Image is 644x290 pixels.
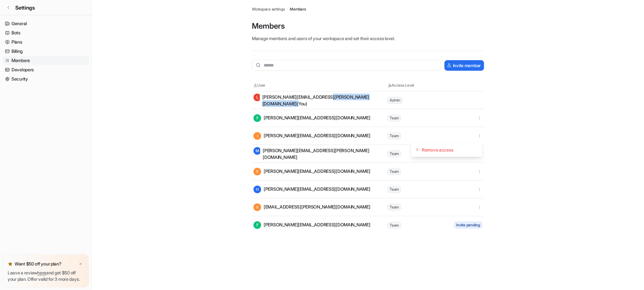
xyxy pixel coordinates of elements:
[3,38,89,46] a: Plans
[3,19,89,28] a: General
[253,168,370,175] div: [PERSON_NAME][EMAIL_ADDRESS][DOMAIN_NAME]
[37,270,46,275] a: here
[253,132,370,140] div: [PERSON_NAME][EMAIL_ADDRESS][DOMAIN_NAME]
[387,186,401,193] span: Team
[253,203,261,211] span: S
[253,221,261,229] span: F
[3,28,89,37] a: Bots
[387,83,392,87] img: Access Level
[387,115,401,122] span: Team
[252,21,484,31] p: Members
[252,35,484,42] p: Manage members and users of your workspace and set their access level.
[3,74,89,83] a: Security
[387,150,401,157] span: Team
[387,97,403,104] span: Admin
[387,132,401,139] span: Team
[253,186,261,193] span: H
[454,222,482,229] span: Invite pending
[253,147,387,160] div: [PERSON_NAME][EMAIL_ADDRESS][PERSON_NAME][DOMAIN_NAME]
[3,56,89,65] a: Members
[387,222,401,229] span: Team
[444,60,484,71] button: Invite member
[8,261,13,266] img: star
[387,168,401,175] span: Team
[253,83,257,87] img: User
[253,147,261,155] span: M
[253,82,387,88] th: User
[253,168,261,175] span: S
[387,82,444,88] th: Access Level
[253,94,387,107] div: [PERSON_NAME][EMAIL_ADDRESS][PERSON_NAME][DOMAIN_NAME] (You)
[3,47,89,56] a: Billing
[253,94,261,101] span: L
[15,261,62,267] p: Want $50 off your plan?
[287,6,288,12] span: /
[79,262,83,266] img: x
[253,186,370,193] div: [PERSON_NAME][EMAIL_ADDRESS][DOMAIN_NAME]
[252,6,285,12] a: Workspace settings
[253,114,261,122] span: F
[15,4,35,11] span: Settings
[387,204,401,211] span: Team
[8,270,84,282] p: Leave a review and get $50 off your plan. Offer valid for 3 more days.
[253,221,370,229] div: [PERSON_NAME][EMAIL_ADDRESS][DOMAIN_NAME]
[290,6,306,12] a: Members
[422,146,453,153] span: Remove access
[3,65,89,74] a: Developers
[253,203,370,211] div: [EMAIL_ADDRESS][PERSON_NAME][DOMAIN_NAME]
[253,132,261,140] span: I
[253,114,370,122] div: [PERSON_NAME][EMAIL_ADDRESS][DOMAIN_NAME]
